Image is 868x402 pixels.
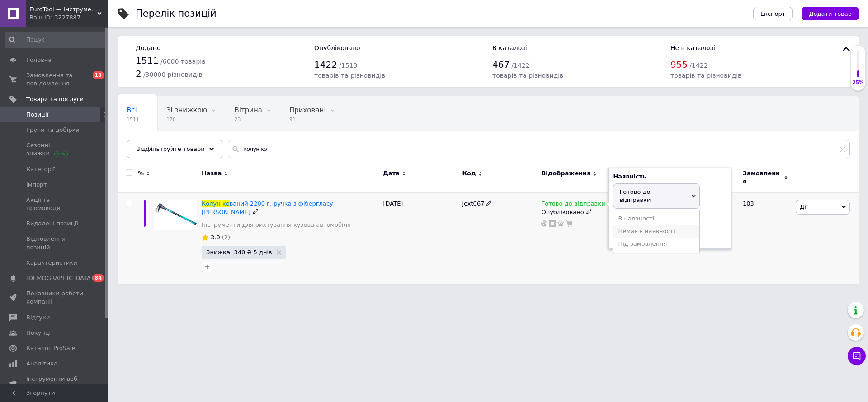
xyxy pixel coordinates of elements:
[802,7,859,20] button: Додати товар
[743,169,782,186] span: Замовлення
[809,10,852,17] span: Додати товар
[138,169,144,178] span: %
[202,221,351,229] a: Інструменти для рихтування кузова автомобіля
[613,238,699,250] li: Під замовлення
[160,58,205,65] span: / 6000 товарів
[206,249,272,255] span: Знижка: 340 ₴ 5 днів
[166,116,207,123] span: 178
[753,7,793,20] button: Експорт
[202,200,333,215] span: ваний 2200 г, ручка з фібергласу [PERSON_NAME]
[136,145,205,152] span: Відфільтруйте товари
[26,165,55,173] span: Категорії
[127,116,139,123] span: 1511
[848,347,866,365] button: Чат з покупцем
[26,259,77,267] span: Характеристики
[462,169,476,178] span: Код
[26,71,84,88] span: Замовлення та повідомлення
[689,62,708,69] span: / 1422
[289,106,326,114] span: Приховані
[26,274,93,282] span: [DEMOGRAPHIC_DATA]
[93,274,104,282] span: 84
[5,32,107,48] input: Пошук
[383,169,400,178] span: Дата
[127,140,174,149] span: Опубліковані
[613,212,699,225] li: В наявності
[541,208,651,216] div: Опубліковано
[760,10,786,17] span: Експорт
[26,126,80,134] span: Групи та добірки
[26,329,51,337] span: Покупці
[26,95,84,103] span: Товари та послуги
[613,173,726,181] div: Наявність
[492,44,527,51] span: В каталозі
[670,44,715,51] span: Не в каталозі
[314,59,337,70] span: 1422
[222,234,230,241] span: (2)
[800,203,807,210] span: Дії
[26,111,48,119] span: Позиції
[211,234,220,241] span: 3.0
[541,200,605,210] span: Готово до відправки
[737,193,793,284] div: 103
[222,200,230,207] span: ко
[492,72,563,79] span: товарів та різновидів
[136,55,159,66] span: 1511
[339,62,357,69] span: / 1513
[26,375,84,391] span: Інструменти веб-майстра та SEO
[228,140,850,158] input: Пошук по назві позиції, артикулу і пошуковим запитам
[26,344,75,352] span: Каталог ProSale
[136,9,217,19] div: Перелік позицій
[670,72,741,79] span: товарів та різновидів
[29,14,108,22] div: Ваш ID: 3227887
[127,106,137,114] span: Всі
[462,200,484,207] span: jext067
[136,68,142,79] span: 2
[314,44,360,51] span: Опубліковано
[26,235,84,251] span: Відновлення позицій
[26,181,47,189] span: Імпорт
[26,290,84,306] span: Показники роботи компанії
[26,196,84,212] span: Акції та промокоди
[143,71,203,78] span: / 30000 різновидів
[613,225,699,238] li: Немає в наявності
[234,116,262,123] span: 23
[670,59,688,70] span: 955
[314,72,385,79] span: товарів та різновидів
[202,200,333,215] a: Колункований 2200 г, ручка з фібергласу [PERSON_NAME]
[202,200,221,207] span: Колун
[851,79,865,86] div: 25%
[26,141,84,158] span: Сезонні знижки
[136,44,160,51] span: Додано
[234,106,262,114] span: Вітрина
[26,220,78,228] span: Видалені позиції
[166,106,207,114] span: Зі знижкою
[381,193,460,284] div: [DATE]
[541,169,590,178] span: Відображення
[492,59,509,70] span: 467
[26,313,50,322] span: Відгуки
[289,116,326,123] span: 91
[619,188,651,203] span: Готово до відправки
[29,5,97,14] span: ㅤEuroTool — Інструмент і Обладнання
[154,200,197,229] img: Колун кованый 2200 г, ручка из фибергласса JOBI WEDGE
[26,360,57,368] span: Аналітика
[511,62,529,69] span: / 1422
[26,56,52,64] span: Головна
[202,169,222,178] span: Назва
[93,71,104,79] span: 13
